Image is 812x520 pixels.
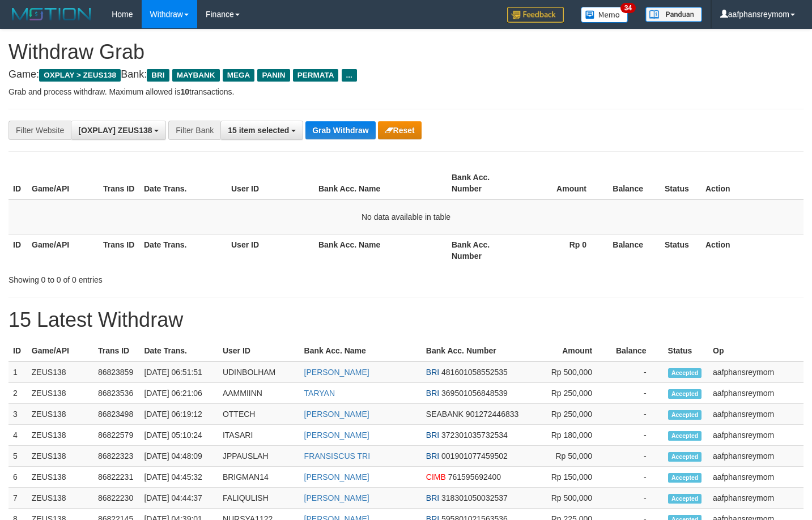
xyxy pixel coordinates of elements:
[305,121,375,139] button: Grab Withdraw
[8,86,804,97] p: Grab and process withdraw. Maximum allowed is transactions.
[701,234,804,266] th: Action
[27,361,93,383] td: ZEUS138
[139,467,218,488] td: [DATE] 04:45:32
[8,41,804,63] h1: Withdraw Grab
[507,7,564,23] img: Feedback.jpg
[93,467,140,488] td: 86822231
[426,431,439,440] span: BRI
[218,340,300,361] th: User ID
[93,446,140,467] td: 86822323
[218,361,300,383] td: UDINBOLHAM
[27,167,99,199] th: Game/API
[441,368,508,377] span: Copy 481601058552535 to clipboard
[660,234,701,266] th: Status
[139,488,218,509] td: [DATE] 04:44:37
[8,340,27,361] th: ID
[530,425,609,446] td: Rp 180,000
[668,494,702,504] span: Accepted
[8,488,27,509] td: 7
[8,383,27,404] td: 2
[8,121,71,140] div: Filter Website
[71,121,166,140] button: [OXPLAY] ZEUS138
[8,6,95,23] img: MOTION_logo.png
[609,340,663,361] th: Balance
[27,467,93,488] td: ZEUS138
[668,473,702,483] span: Accepted
[139,361,218,383] td: [DATE] 06:51:51
[139,340,218,361] th: Date Trans.
[139,425,218,446] td: [DATE] 05:10:24
[426,368,439,377] span: BRI
[378,121,422,139] button: Reset
[304,389,335,398] a: TARYAN
[518,234,603,266] th: Rp 0
[227,167,314,199] th: User ID
[426,451,439,461] span: BRI
[27,488,93,509] td: ZEUS138
[139,234,227,266] th: Date Trans.
[99,234,139,266] th: Trans ID
[466,410,518,419] span: Copy 901272446833 to clipboard
[304,431,369,440] a: [PERSON_NAME]
[139,404,218,425] td: [DATE] 06:19:12
[581,7,628,23] img: Button%20Memo.svg
[314,167,447,199] th: Bank Acc. Name
[93,361,140,383] td: 86823859
[99,167,139,199] th: Trans ID
[27,234,99,266] th: Game/API
[8,270,330,285] div: Showing 0 to 0 of 0 entries
[708,446,804,467] td: aafphansreymom
[223,69,255,82] span: MEGA
[530,361,609,383] td: Rp 500,000
[139,383,218,404] td: [DATE] 06:21:06
[218,446,300,467] td: JPPAUSLAH
[447,167,518,199] th: Bank Acc. Number
[518,167,603,199] th: Amount
[708,361,804,383] td: aafphansreymom
[78,126,152,135] span: [OXPLAY] ZEUS138
[668,452,702,462] span: Accepted
[447,234,518,266] th: Bank Acc. Number
[8,234,27,266] th: ID
[609,383,663,404] td: -
[257,69,290,82] span: PANIN
[218,404,300,425] td: OTTECH
[27,425,93,446] td: ZEUS138
[441,389,508,398] span: Copy 369501056848539 to clipboard
[139,446,218,467] td: [DATE] 04:48:09
[8,309,804,331] h1: 15 Latest Withdraw
[708,488,804,509] td: aafphansreymom
[422,340,530,361] th: Bank Acc. Number
[293,69,339,82] span: PERMATA
[172,69,220,82] span: MAYBANK
[609,446,663,467] td: -
[342,69,357,82] span: ...
[645,7,702,22] img: panduan.png
[441,431,508,440] span: Copy 372301035732534 to clipboard
[530,446,609,467] td: Rp 50,000
[530,340,609,361] th: Amount
[218,467,300,488] td: BRIGMAN14
[609,425,663,446] td: -
[609,467,663,488] td: -
[227,234,314,266] th: User ID
[8,69,804,80] h4: Game: Bank:
[27,404,93,425] td: ZEUS138
[300,340,422,361] th: Bank Acc. Name
[530,404,609,425] td: Rp 250,000
[620,3,636,13] span: 34
[530,467,609,488] td: Rp 150,000
[8,467,27,488] td: 6
[180,87,189,96] strong: 10
[139,167,227,199] th: Date Trans.
[220,121,303,140] button: 15 item selected
[147,69,169,82] span: BRI
[668,368,702,378] span: Accepted
[228,126,289,135] span: 15 item selected
[168,121,220,140] div: Filter Bank
[530,383,609,404] td: Rp 250,000
[426,389,439,398] span: BRI
[8,167,27,199] th: ID
[701,167,804,199] th: Action
[441,451,508,461] span: Copy 001901077459502 to clipboard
